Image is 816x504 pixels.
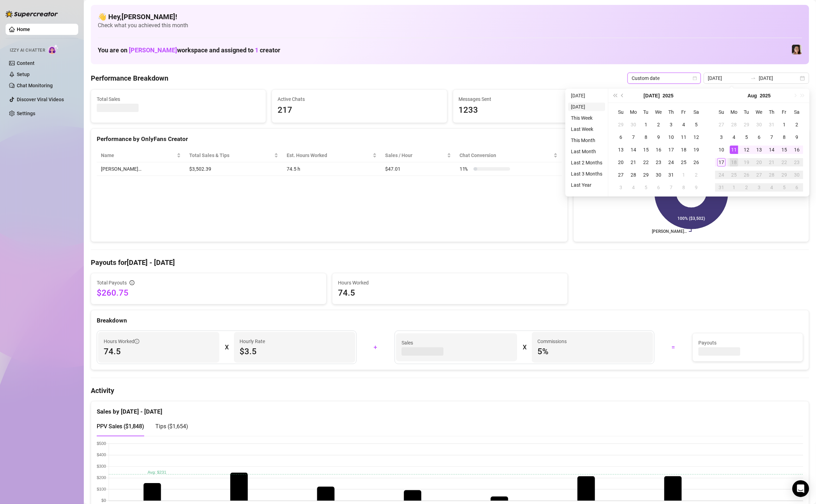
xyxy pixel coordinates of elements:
[627,131,640,143] td: 2025-07-07
[654,120,663,129] div: 2
[677,131,690,143] td: 2025-07-11
[640,169,652,181] td: 2025-07-29
[717,158,726,166] div: 17
[780,158,788,166] div: 22
[778,106,791,118] th: Fr
[98,12,802,22] h4: 👋 Hey, [PERSON_NAME] !
[523,342,526,353] div: X
[767,171,776,179] div: 28
[780,133,788,141] div: 8
[665,156,677,169] td: 2025-07-24
[679,146,688,154] div: 18
[765,169,778,181] td: 2025-08-28
[640,131,652,143] td: 2025-07-08
[91,386,809,395] h4: Activity
[778,156,791,169] td: 2025-08-22
[767,120,776,129] div: 31
[385,151,446,159] span: Sales / Hour
[690,131,703,143] td: 2025-07-12
[793,158,801,166] div: 23
[690,143,703,156] td: 2025-07-19
[225,342,228,353] div: X
[381,162,455,176] td: $47.01
[753,131,765,143] td: 2025-08-06
[97,423,144,430] span: PPV Sales ( $1,848 )
[619,89,626,103] button: Previous month (PageUp)
[690,169,703,181] td: 2025-08-02
[652,106,665,118] th: We
[728,181,740,194] td: 2025-09-01
[381,149,455,162] th: Sales / Hour
[753,143,765,156] td: 2025-08-13
[792,480,809,497] div: Open Intercom Messenger
[568,170,605,178] li: Last 3 Months
[667,120,675,129] div: 3
[791,106,803,118] th: Sa
[640,181,652,194] td: 2025-08-05
[667,146,675,154] div: 17
[97,95,260,103] span: Total Sales
[17,60,35,66] a: Content
[767,183,776,192] div: 4
[728,131,740,143] td: 2025-08-04
[698,339,797,347] span: Payouts
[155,423,188,430] span: Tips ( $1,654 )
[765,106,778,118] th: Th
[717,171,726,179] div: 24
[104,346,214,357] span: 74.5
[97,401,803,416] div: Sales by [DATE] - [DATE]
[740,143,753,156] td: 2025-08-12
[692,171,700,179] div: 2
[642,183,650,192] div: 5
[667,133,675,141] div: 10
[640,156,652,169] td: 2025-07-22
[753,106,765,118] th: We
[627,156,640,169] td: 2025-07-21
[791,131,803,143] td: 2025-08-09
[338,287,562,298] span: 74.5
[568,91,605,100] li: [DATE]
[679,183,688,192] div: 8
[730,120,738,129] div: 28
[692,120,700,129] div: 5
[755,183,763,192] div: 3
[97,279,127,287] span: Total Payouts
[644,89,660,103] button: Choose a month
[654,133,663,141] div: 9
[338,279,562,287] span: Hours Worked
[791,143,803,156] td: 2025-08-16
[692,133,700,141] div: 12
[97,316,803,325] div: Breakdown
[652,181,665,194] td: 2025-08-06
[791,118,803,131] td: 2025-08-02
[715,106,728,118] th: Su
[742,133,751,141] div: 5
[568,136,605,144] li: This Month
[617,158,625,166] div: 20
[677,106,690,118] th: Fr
[750,75,756,81] span: to
[654,146,663,154] div: 16
[459,95,622,103] span: Messages Sent
[665,118,677,131] td: 2025-07-03
[715,118,728,131] td: 2025-07-27
[629,158,638,166] div: 21
[627,143,640,156] td: 2025-07-14
[742,146,751,154] div: 12
[742,183,751,192] div: 2
[740,181,753,194] td: 2025-09-02
[642,133,650,141] div: 8
[659,342,688,353] div: =
[10,47,45,54] span: Izzy AI Chatter
[755,158,763,166] div: 20
[652,169,665,181] td: 2025-07-30
[767,146,776,154] div: 14
[778,131,791,143] td: 2025-08-08
[101,151,175,159] span: Name
[130,280,134,285] span: info-circle
[617,183,625,192] div: 3
[740,118,753,131] td: 2025-07-29
[240,346,350,357] span: $3.5
[708,74,748,82] input: Start date
[615,181,627,194] td: 2025-08-03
